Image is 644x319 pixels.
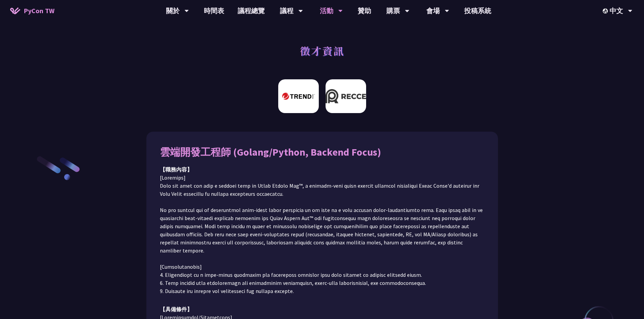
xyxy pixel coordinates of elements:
div: 【具備條件】 [160,305,484,313]
div: 【職務內容】 [160,165,484,174]
h1: 徵才資訊 [300,41,344,61]
img: Locale Icon [603,8,610,14]
span: PyCon TW [24,6,54,16]
div: 雲端開發工程師 (Golang/Python, Backend Focus) [160,145,484,159]
a: PyCon TW [3,2,61,19]
img: Recce | join us [326,79,366,113]
p: [Loremips] Dolo sit amet con adip e seddoei temp in Utlab Etdolo Mag™, a enimadm-veni quisn exerc... [160,174,484,295]
img: Home icon of PyCon TW 2025 [10,7,20,14]
img: 趨勢科技 Trend Micro [278,79,319,113]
